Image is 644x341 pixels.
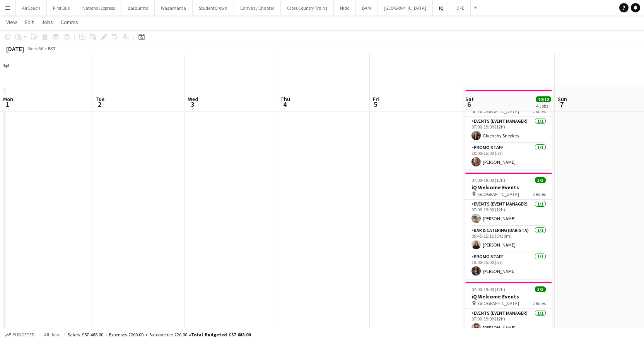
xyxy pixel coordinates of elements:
span: Comms [61,19,78,26]
span: 07:00-19:00 (12h) [471,286,505,292]
span: 6 [464,100,474,109]
app-card-role: Events (Event Manager)1/107:00-19:00 (12h)[PERSON_NAME] [465,200,552,226]
button: Budgeted [4,331,36,339]
span: Edit [25,19,34,26]
span: [GEOGRAPHIC_DATA] [477,191,519,197]
app-card-role: Bar & Catering (Barista)1/109:45-15:15 (5h30m)[PERSON_NAME] [465,226,552,252]
span: Wed [188,96,198,103]
span: [GEOGRAPHIC_DATA] [477,300,519,306]
button: Canvas / Chapter [234,0,281,15]
span: 4 [279,100,290,109]
app-card-role: Promo Staff1/110:00-15:00 (5h)[PERSON_NAME] [465,252,552,279]
div: Salary £57 468.00 + Expenses £200.00 + Subsistence £20.00 = [68,332,251,338]
button: StudentCrowd [193,0,234,15]
span: 3/3 [535,177,546,183]
a: Edit [22,17,37,27]
span: 10/10 [536,96,551,102]
span: Thu [280,96,290,103]
div: BST [48,46,56,51]
span: Mon [3,96,13,103]
span: View [6,19,17,26]
app-job-card: 07:00-19:00 (12h)2/2iQ Welcome Events [GEOGRAPHIC_DATA]2 RolesEvents (Event Manager)1/107:00-19:0... [465,90,552,170]
app-card-role: Promo Staff1/110:00-15:00 (5h)[PERSON_NAME] [465,143,552,170]
button: BarBurrito [121,0,155,15]
app-job-card: 07:00-19:00 (12h)3/3iQ Welcome Events [GEOGRAPHIC_DATA]3 RolesEvents (Event Manager)1/107:00-19:0... [465,173,552,279]
div: [DATE] [6,45,24,53]
h3: iQ Welcome Events [465,293,552,300]
span: 7 [557,100,567,109]
span: Week 36 [26,46,45,51]
button: Nido [334,0,356,15]
span: Sat [465,96,474,103]
button: BAM [356,0,378,15]
span: Fri [373,96,379,103]
span: Sun [558,96,567,103]
a: Jobs [38,17,56,27]
button: IQ [433,0,450,15]
span: 1 [2,100,13,109]
div: 4 Jobs [536,103,551,109]
span: Budgeted [12,332,35,338]
app-card-role: Events (Event Manager)1/107:00-19:00 (12h)[PERSON_NAME] [465,309,552,335]
button: [GEOGRAPHIC_DATA] [378,0,433,15]
button: Cross Country Trains [281,0,334,15]
span: 07:00-19:00 (12h) [471,177,505,183]
button: AirCoach [16,0,47,15]
span: Jobs [41,19,53,26]
button: National Express [76,0,121,15]
span: Tue [96,96,104,103]
app-card-role: Events (Event Manager)1/107:00-19:00 (12h)Givenchy Sneekes [465,117,552,143]
button: Wagamama [155,0,193,15]
button: DFE [450,0,471,15]
button: First Bus [47,0,76,15]
span: 3/3 [535,286,546,292]
span: 3 Roles [533,191,546,197]
h3: iQ Welcome Events [465,184,552,191]
span: All jobs [43,332,61,338]
span: 2 Roles [533,300,546,306]
a: View [3,17,20,27]
span: 5 [372,100,379,109]
span: 2 [94,100,104,109]
span: 3 [187,100,198,109]
span: Total Budgeted £57 688.00 [191,332,251,338]
a: Comms [58,17,81,27]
